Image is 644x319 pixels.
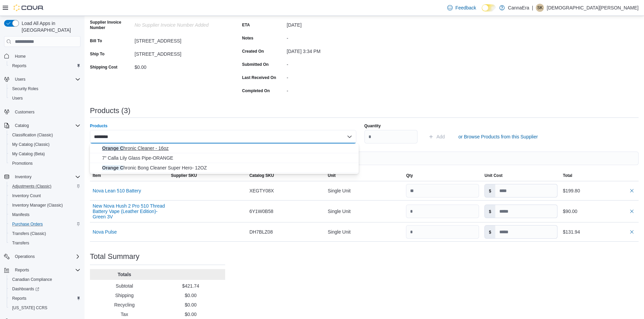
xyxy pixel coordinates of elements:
[560,170,639,181] button: Total
[7,140,83,149] button: My Catalog (Classic)
[1,51,83,61] button: Home
[12,203,63,208] span: Inventory Manager (Classic)
[15,267,29,273] span: Reports
[563,173,572,178] span: Total
[456,130,541,143] button: or Browse Products from this Supplier
[1,75,83,84] button: Users
[364,123,381,129] label: Quantity
[12,266,32,274] button: Reports
[1,265,83,275] button: Reports
[242,75,276,80] label: Last Received On
[287,59,377,67] div: -
[12,184,51,189] span: Adjustments (Classic)
[436,133,445,140] span: Add
[7,191,83,201] button: Inventory Count
[15,77,25,82] span: Users
[7,294,83,303] button: Reports
[9,62,29,70] a: Reports
[9,230,80,238] span: Transfers (Classic)
[12,231,46,236] span: Transfers (Classic)
[90,51,104,57] label: Ship To
[563,187,636,195] div: $199.80
[9,94,80,102] span: Users
[12,193,41,198] span: Inventory Count
[90,252,140,261] h3: Total Summary
[9,131,80,139] span: Classification (Classic)
[485,225,495,238] label: $
[287,33,377,41] div: -
[325,184,404,197] div: Single Unit
[9,220,80,228] span: Purchase Orders
[9,201,66,209] a: Inventory Manager (Classic)
[484,173,502,178] span: Unit Cost
[1,172,83,182] button: Inventory
[12,266,80,274] span: Reports
[508,4,529,12] p: CannaEra
[12,122,31,130] button: Catalog
[9,140,80,149] span: My Catalog (Classic)
[1,121,83,130] button: Catalog
[12,252,80,261] span: Operations
[12,108,80,116] span: Customers
[9,275,55,284] a: Canadian Compliance
[325,170,404,181] button: Unit
[455,4,476,11] span: Feedback
[9,192,80,200] span: Inventory Count
[242,35,253,41] label: Notes
[15,54,26,59] span: Home
[15,174,31,180] span: Inventory
[287,72,377,80] div: -
[485,205,495,218] label: $
[7,238,83,248] button: Transfers
[135,62,225,70] div: $0.00
[9,230,49,238] a: Transfers (Classic)
[7,201,83,210] button: Inventory Manager (Classic)
[135,49,225,57] div: [STREET_ADDRESS]
[347,134,352,139] button: Close list of options
[12,52,28,60] a: Home
[9,239,32,247] a: Transfers
[19,20,80,33] span: Load All Apps in [GEOGRAPHIC_DATA]
[9,294,80,302] span: Reports
[242,22,250,28] label: ETA
[7,284,83,294] a: Dashboards
[9,220,46,228] a: Purchase Orders
[12,305,47,311] span: [US_STATE] CCRS
[90,143,359,173] div: Choose from the following options
[482,11,482,12] span: Dark Mode
[406,173,413,178] span: Qty
[14,4,44,11] img: Cova
[93,203,166,219] button: New Nova Hush 2 Pro 510 Thread Battery Vape (Leather Edition)- Green 3V
[159,292,222,299] p: $0.00
[532,4,533,12] p: |
[12,132,53,138] span: Classification (Classic)
[9,285,42,293] a: Dashboards
[9,211,32,219] a: Manifests
[90,163,359,173] button: Orange Chronic Bong Cleaner Super Hero- 12OZ
[247,170,325,181] button: Catalog SKU
[9,211,80,219] span: Manifests
[9,62,80,70] span: Reports
[93,301,156,308] p: Recycling
[7,84,83,94] button: Security Roles
[12,286,39,292] span: Dashboards
[7,275,83,284] button: Canadian Compliance
[12,173,80,181] span: Inventory
[15,109,34,115] span: Customers
[93,311,156,318] p: Tax
[15,254,35,259] span: Operations
[9,85,41,93] a: Security Roles
[7,94,83,103] button: Users
[325,225,404,239] div: Single Unit
[9,94,25,102] a: Users
[93,292,156,299] p: Shipping
[12,142,50,147] span: My Catalog (Classic)
[9,192,44,200] a: Inventory Count
[458,133,538,140] span: or Browse Products from this Supplier
[12,86,38,91] span: Security Roles
[547,4,639,12] p: [DEMOGRAPHIC_DATA][PERSON_NAME]
[93,173,101,178] span: Item
[12,212,29,217] span: Manifests
[9,159,35,167] a: Promotions
[12,151,45,157] span: My Catalog (Beta)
